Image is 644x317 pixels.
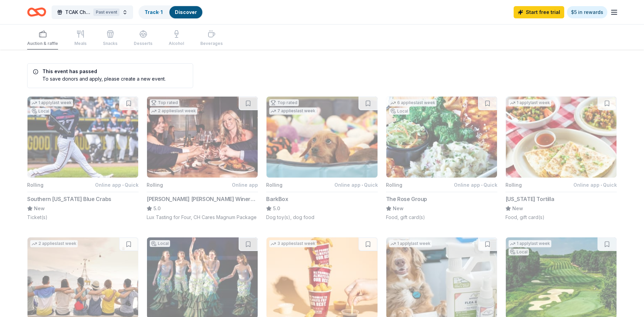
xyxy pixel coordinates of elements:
a: Track· 1 [145,9,163,15]
a: $5 in rewards [567,6,607,18]
a: Home [27,4,46,20]
button: Image for Cooper's Hawk Winery and RestaurantsTop rated2 applieslast weekRollingOnline app[PERSON... [147,96,258,221]
span: TCAK Charitable Foundation Annual Fundraiser [65,8,91,16]
button: Image for BarkBoxTop rated7 applieslast weekRollingOnline app•QuickBarkBox5.0Dog toy(s), dog food [266,96,378,221]
button: Image for The Rose Group6 applieslast weekLocalRollingOnline app•QuickThe Rose GroupNewFood, gift... [386,96,497,221]
button: Image for California Tortilla1 applylast weekRollingOnline app•Quick[US_STATE] TortillaNewFood, g... [505,96,617,221]
button: Image for Southern Maryland Blue Crabs1 applylast weekLocalRollingOnline app•QuickSouthern [US_ST... [27,96,139,221]
div: Past event [93,9,119,16]
a: Start free trial [514,6,564,18]
div: To save donors and apply, please create a new event. [33,75,166,82]
button: Track· 1Discover [139,5,203,19]
a: Discover [175,9,197,15]
button: TCAK Charitable Foundation Annual FundraiserPast event [52,5,133,19]
h5: This event has passed [33,69,166,74]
